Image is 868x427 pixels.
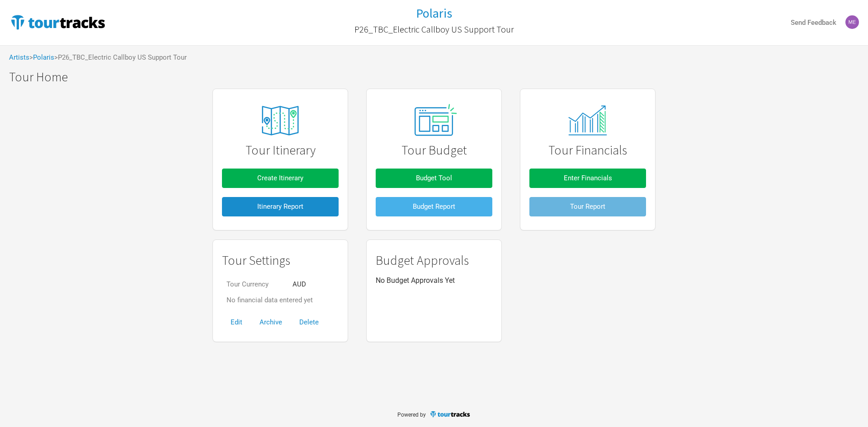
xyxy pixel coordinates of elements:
img: tourtracks_02_icon_presets.svg [404,102,464,140]
span: Create Itinerary [257,174,303,182]
h1: Tour Financials [529,143,646,157]
img: tourtracks_14_icons_monitor.svg [563,105,612,136]
button: Enter Financials [529,169,646,188]
a: Budget Tool [376,164,492,192]
span: Tour Report [570,202,605,211]
button: Tour Report [529,197,646,216]
a: Enter Financials [529,164,646,192]
button: Edit [222,313,251,332]
h1: Tour Home [9,70,868,84]
span: Budget Report [413,202,455,211]
a: Polaris [33,53,54,61]
button: Budget Tool [376,169,492,188]
p: No Budget Approvals Yet [376,277,492,285]
img: Melanie [845,15,859,29]
a: Tour Report [529,192,646,221]
span: Powered by [397,412,426,418]
h2: P26_TBC_Electric Callboy US Support Tour [354,24,514,34]
span: Budget Tool [416,174,452,182]
button: Archive [251,313,291,332]
h1: Tour Budget [376,143,492,157]
span: Enter Financials [564,174,612,182]
a: Artists [9,53,29,61]
button: Budget Report [376,197,492,216]
a: Budget Report [376,192,492,221]
button: Create Itinerary [222,169,339,188]
td: No financial data entered yet [222,292,317,308]
a: Edit [222,318,251,326]
a: Create Itinerary [222,164,339,192]
td: Tour Currency [222,277,288,292]
button: Delete [291,313,327,332]
h1: Tour Itinerary [222,143,339,157]
h1: Polaris [416,5,452,21]
a: Polaris [416,6,452,20]
a: P26_TBC_Electric Callboy US Support Tour [354,20,514,39]
h1: Tour Settings [222,253,339,267]
span: Itinerary Report [257,202,303,211]
button: Itinerary Report [222,197,339,216]
img: TourTracks [9,13,107,31]
img: TourTracks [429,410,471,418]
img: tourtracks_icons_FA_06_icons_itinerary.svg [246,99,314,142]
td: AUD [288,277,317,292]
h1: Budget Approvals [376,253,492,267]
a: Itinerary Report [222,192,339,221]
strong: Send Feedback [791,19,836,27]
span: > [29,54,54,61]
span: > P26_TBC_Electric Callboy US Support Tour [54,54,187,61]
